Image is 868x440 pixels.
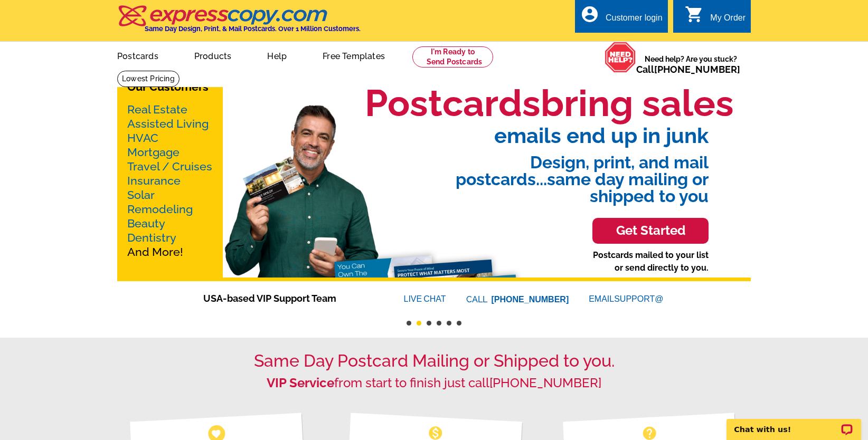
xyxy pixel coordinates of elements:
[339,125,709,146] span: emails end up in junk
[466,293,489,306] font: CALL
[457,321,461,326] button: 6 of 6
[127,217,165,230] a: Beauty
[685,12,746,25] a: shopping_cart My Order
[365,81,734,125] h1: Postcards bring sales
[127,160,212,173] a: Travel / Cruises
[100,43,175,68] a: Postcards
[404,294,446,303] a: LIVECHAT
[580,12,663,25] a: account_circle Customer login
[447,321,451,326] button: 5 of 6
[606,13,663,28] div: Customer login
[127,231,176,244] a: Dentistry
[427,321,431,326] button: 3 of 6
[127,174,181,187] a: Insurance
[593,249,709,274] p: Postcards mailed to your list or send directly to you.
[654,64,740,75] a: [PHONE_NUMBER]
[117,376,751,391] h2: from start to finish just call
[417,321,421,326] button: 2 of 6
[685,5,704,24] i: shopping_cart
[211,428,222,439] span: favorite
[605,42,636,73] img: help
[404,293,424,305] font: LIVE
[267,375,334,390] strong: VIP Service
[614,293,665,305] font: SUPPORT@
[127,203,193,216] a: Remodeling
[720,407,868,440] iframe: LiveChat chat widget
[127,103,187,116] a: Real Estate
[250,43,304,68] a: Help
[580,5,599,24] i: account_circle
[306,43,402,68] a: Free Templates
[710,13,746,28] div: My Order
[203,291,372,305] span: USA-based VIP Support Team
[606,223,695,238] h3: Get Started
[636,54,746,75] span: Need help? Are you stuck?
[636,64,740,75] span: Call
[492,295,569,304] a: [PHONE_NUMBER]
[437,321,441,326] button: 4 of 6
[127,146,180,159] a: Mortgage
[127,131,158,145] a: HVAC
[117,13,361,33] a: Same Day Design, Print, & Mail Postcards. Over 1 Million Customers.
[127,188,155,202] a: Solar
[339,146,709,205] span: Design, print, and mail postcards...same day mailing or shipped to you
[407,321,411,326] button: 1 of 6
[177,43,249,68] a: Products
[117,351,751,371] h1: Same Day Postcard Mailing or Shipped to you.
[127,117,209,130] a: Assisted Living
[127,102,213,259] p: And More!
[489,375,601,390] a: [PHONE_NUMBER]
[592,205,709,249] a: Get Started
[589,294,665,303] a: EMAILSUPPORT@
[145,25,361,33] h4: Same Day Design, Print, & Mail Postcards. Over 1 Million Customers.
